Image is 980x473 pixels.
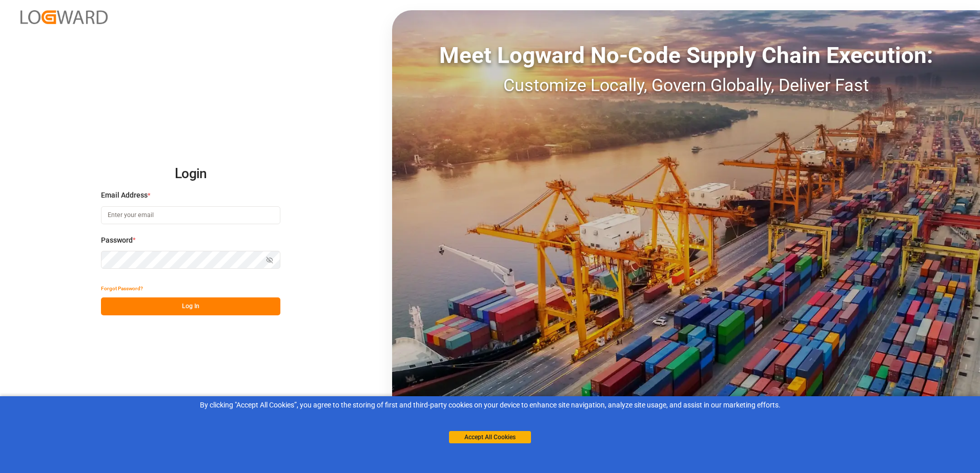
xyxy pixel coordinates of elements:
span: Password [101,235,133,246]
button: Accept All Cookies [449,431,531,443]
div: Meet Logward No-Code Supply Chain Execution: [392,38,980,72]
span: Email Address [101,190,148,201]
div: Customize Locally, Govern Globally, Deliver Fast [392,72,980,98]
img: Logward_new_orange.png [21,10,108,24]
div: By clicking "Accept All Cookies”, you agree to the storing of first and third-party cookies on yo... [7,400,973,411]
input: Enter your email [101,206,280,224]
button: Forgot Password? [101,279,143,297]
button: Log In [101,297,280,315]
h2: Login [101,158,280,190]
